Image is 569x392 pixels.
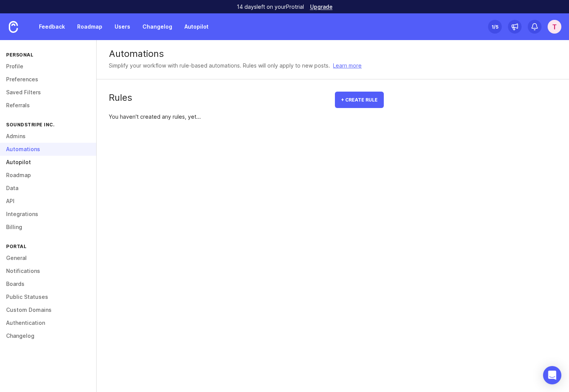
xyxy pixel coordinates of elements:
button: 1/5 [488,20,502,34]
a: Learn more [333,61,362,70]
p: 14 days left on your Pro trial [237,3,304,11]
a: Feedback [34,20,70,34]
img: Canny Home [9,21,18,33]
div: You haven't created any rules, yet... [97,79,396,132]
div: Open Intercom Messenger [543,366,561,384]
div: 1 /5 [491,21,498,32]
a: Roadmap [73,20,107,34]
button: + Create rule [335,92,384,108]
a: Upgrade [310,4,333,10]
h1: Rules [109,92,132,108]
a: Users [110,20,135,34]
p: Simplify your workflow with rule-based automations. Rules will only apply to new posts. [109,61,330,70]
a: Autopilot [180,20,213,34]
span: + Create rule [341,97,378,103]
button: T [548,20,561,34]
div: Automations [109,49,557,58]
a: Changelog [138,20,177,34]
